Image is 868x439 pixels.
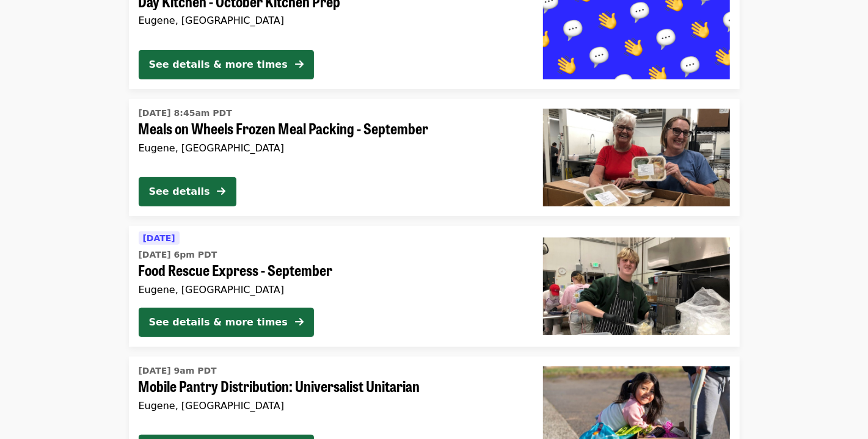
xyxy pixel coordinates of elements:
[217,186,226,197] i: arrow-right icon
[143,233,175,243] span: [DATE]
[139,284,523,296] div: Eugene, [GEOGRAPHIC_DATA]
[139,50,314,79] button: See details & more times
[139,142,523,154] div: Eugene, [GEOGRAPHIC_DATA]
[149,57,288,72] div: See details & more times
[139,308,314,337] button: See details & more times
[139,15,523,26] div: Eugene, [GEOGRAPHIC_DATA]
[149,315,288,330] div: See details & more times
[149,184,210,199] div: See details
[295,316,304,328] i: arrow-right icon
[543,238,730,335] img: Food Rescue Express - September organized by FOOD For Lane County
[295,59,304,70] i: arrow-right icon
[139,261,523,279] span: Food Rescue Express - September
[139,120,523,137] span: Meals on Wheels Frozen Meal Packing - September
[139,107,232,120] time: [DATE] 8:45am PDT
[139,177,236,206] button: See details
[139,400,523,412] div: Eugene, [GEOGRAPHIC_DATA]
[129,99,740,216] a: See details for "Meals on Wheels Frozen Meal Packing - September"
[139,249,217,261] time: [DATE] 6pm PDT
[543,109,730,206] img: Meals on Wheels Frozen Meal Packing - September organized by FOOD For Lane County
[129,226,740,347] a: See details for "Food Rescue Express - September"
[139,377,523,395] span: Mobile Pantry Distribution: Universalist Unitarian
[139,365,217,377] time: [DATE] 9am PDT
